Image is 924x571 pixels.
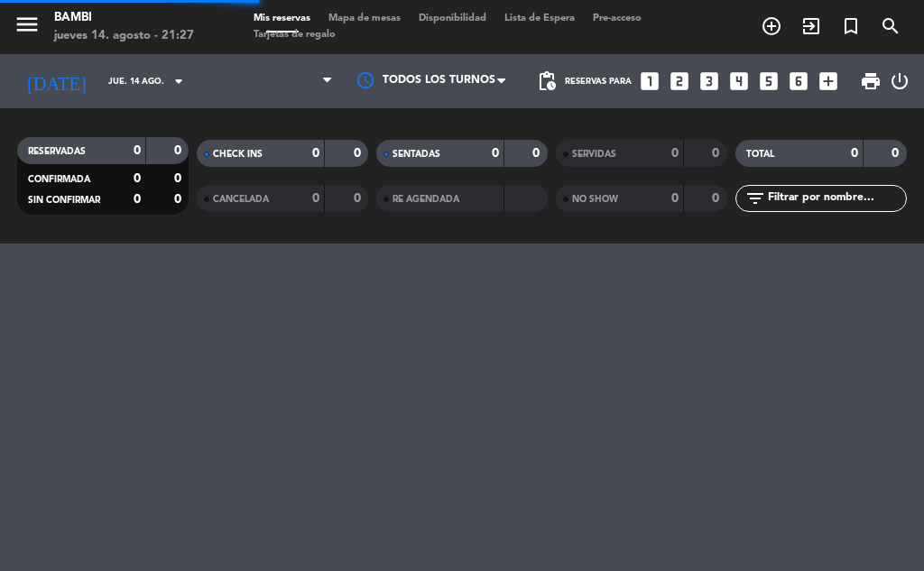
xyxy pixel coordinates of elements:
i: looks_3 [698,69,721,93]
div: jueves 14. agosto - 21:27 [54,27,194,45]
span: CHECK INS [213,150,263,159]
span: Pre-acceso [584,14,651,23]
span: Mis reservas [245,14,319,23]
span: Mapa de mesas [319,14,410,23]
i: looks_two [668,69,691,93]
strong: 0 [671,192,679,205]
span: SERVIDAS [572,150,616,159]
span: SENTADAS [393,150,440,159]
strong: 0 [354,192,365,205]
i: looks_5 [757,69,781,93]
strong: 0 [312,192,319,205]
span: NO SHOW [572,195,618,204]
div: BAMBI [54,9,194,27]
span: print [860,70,882,92]
i: exit_to_app [800,15,822,37]
strong: 0 [532,147,543,160]
span: Tarjetas de regalo [245,30,345,40]
span: CANCELADA [213,195,269,204]
strong: 0 [671,147,679,160]
i: power_settings_new [889,70,910,92]
strong: 0 [312,147,319,160]
strong: 0 [134,193,141,206]
strong: 0 [712,192,723,205]
span: Reservas para [565,77,632,87]
i: filter_list [744,188,766,209]
strong: 0 [712,147,723,160]
span: SIN CONFIRMAR [28,196,100,205]
span: Disponibilidad [410,14,495,23]
i: arrow_drop_down [168,70,189,92]
span: RESERVADAS [28,147,86,156]
strong: 0 [174,144,185,157]
i: [DATE] [14,63,99,99]
span: pending_actions [536,70,558,92]
i: looks_4 [727,69,751,93]
span: Lista de Espera [495,14,584,23]
strong: 0 [134,172,141,185]
i: search [880,15,901,37]
i: add_circle_outline [761,15,782,37]
strong: 0 [492,147,499,160]
i: add_box [817,69,840,93]
span: TOTAL [746,150,774,159]
span: RE AGENDADA [393,195,459,204]
strong: 0 [354,147,365,160]
strong: 0 [134,144,141,157]
i: looks_6 [787,69,810,93]
i: menu [14,11,41,38]
span: CONFIRMADA [28,175,90,184]
strong: 0 [892,147,902,160]
strong: 0 [174,172,185,185]
input: Filtrar por nombre... [766,189,906,208]
strong: 0 [851,147,858,160]
button: menu [14,11,41,44]
strong: 0 [174,193,185,206]
div: LOG OUT [889,54,910,108]
i: looks_one [638,69,661,93]
i: turned_in_not [840,15,862,37]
